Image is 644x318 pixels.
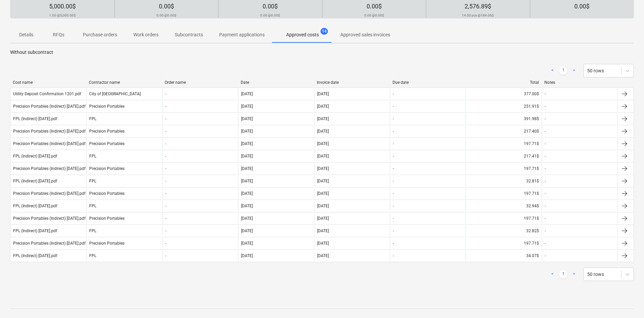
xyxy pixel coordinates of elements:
[393,166,394,171] div: -
[340,31,390,38] p: Approved sales invoices
[241,191,253,196] div: [DATE]
[260,13,280,17] p: 0.00 @ 0.00$
[165,204,166,208] div: -
[393,92,394,96] div: -
[393,216,394,221] div: -
[86,201,162,211] div: FPL
[545,253,546,258] div: -
[545,166,546,171] div: -
[317,241,329,246] div: [DATE]
[545,104,546,109] div: -
[13,228,57,233] div: FPL (Indirect) [DATE].pdf
[286,31,319,38] p: Approved costs
[13,166,86,171] div: Precision Portables (Indirect) [DATE].pdf
[545,116,546,121] div: -
[83,31,117,38] p: Purchase orders
[263,3,278,10] span: 0.00$
[86,89,162,99] div: City of [GEOGRAPHIC_DATA]
[317,154,329,158] div: [DATE]
[157,13,176,17] p: 0.00 @ 0.00$
[86,163,162,174] div: Precision Portables
[13,129,86,134] div: Precision Portables (Indirect) [DATE].pdf
[13,241,86,246] div: Precision Portables (Indirect) [DATE].pdf
[545,154,546,158] div: -
[393,116,394,121] div: -
[393,228,394,233] div: -
[317,191,329,196] div: [DATE]
[317,80,387,85] div: Invoice date
[393,253,394,258] div: -
[241,253,253,258] div: [DATE]
[241,228,253,233] div: [DATE]
[317,228,329,233] div: [DATE]
[86,126,162,137] div: Precision Portables
[165,154,166,158] div: -
[545,191,546,196] div: -
[393,241,394,246] div: -
[165,129,166,134] div: -
[241,166,253,171] div: [DATE]
[393,179,394,183] div: -
[13,104,86,109] div: Precision Portables (Indirect) [DATE].pdf
[466,89,541,99] div: 377.00$
[544,80,615,85] div: Notes
[548,67,556,75] a: Previous page
[466,250,541,261] div: 34.07$
[241,216,253,221] div: [DATE]
[393,129,394,134] div: -
[13,80,83,85] div: Cost name
[466,213,541,224] div: 197.71$
[466,138,541,149] div: 197.71$
[49,13,76,17] p: 1.00 @ 5,000.00$
[548,270,556,278] a: Previous page
[393,204,394,208] div: -
[545,141,546,146] div: -
[86,225,162,236] div: FPL
[570,270,578,278] a: Next page
[241,104,253,109] div: [DATE]
[317,166,329,171] div: [DATE]
[317,216,329,221] div: [DATE]
[545,204,546,208] div: -
[13,204,57,208] div: FPL (Indirect) [DATE].pdf
[86,151,162,162] div: FPL
[13,191,86,196] div: Precision Portables (Indirect) [DATE].pdf
[241,241,253,246] div: [DATE]
[462,13,494,17] p: 14.00 pcs @ 184.06$
[89,80,160,85] div: Contractor name
[175,31,203,38] p: Subcontracts
[241,129,253,134] div: [DATE]
[545,92,546,96] div: -
[165,141,166,146] div: -
[393,154,394,158] div: -
[165,241,166,246] div: -
[86,176,162,186] div: FPL
[466,101,541,112] div: 251.91$
[13,116,57,121] div: FPL (Indirect) [DATE].pdf
[86,250,162,261] div: FPL
[86,138,162,149] div: Precision Portables
[13,253,57,258] div: FPL (Indirect) [DATE].pdf
[466,225,541,236] div: 32.82$
[317,116,329,121] div: [DATE]
[86,113,162,124] div: FPL
[13,179,57,183] div: FPL (Indirect) [DATE].pdf
[159,3,174,10] span: 0.00$
[165,179,166,183] div: -
[364,13,384,17] p: 0.00 @ 0.00$
[13,216,86,221] div: Precision Portables (Indirect) [DATE].pdf
[86,238,162,249] div: Precision Portables
[465,3,491,10] span: 2,576.89$
[466,151,541,162] div: 217.41$
[545,228,546,233] div: -
[469,80,539,85] div: Total
[165,104,166,109] div: -
[10,49,634,56] p: Without subcontract
[545,129,546,134] div: -
[545,241,546,246] div: -
[317,104,329,109] div: [DATE]
[49,3,76,10] span: 5,000.00$
[13,92,81,96] div: Utility Deposit Confirmation 1201.pdf
[241,141,253,146] div: [DATE]
[466,113,541,124] div: 391.98$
